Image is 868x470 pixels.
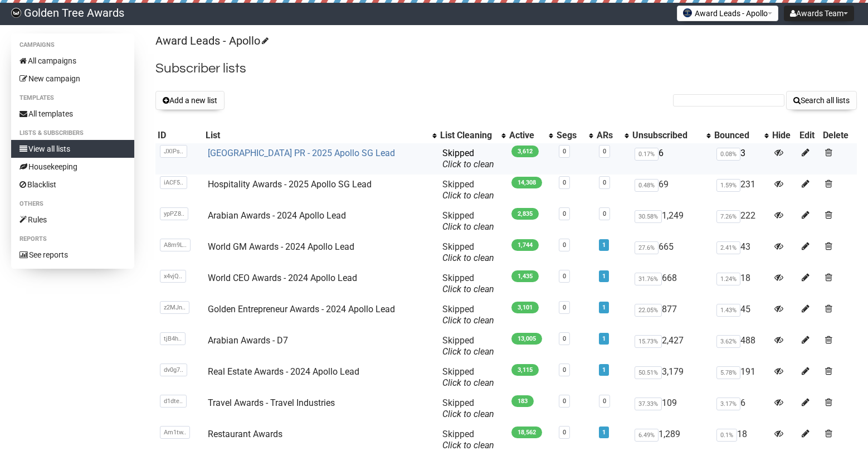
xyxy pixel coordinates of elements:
a: World GM Awards - 2024 Apollo Lead [208,241,354,252]
td: 191 [712,362,770,393]
td: 109 [630,393,712,424]
a: Click to clean [442,440,494,450]
th: ARs: No sort applied, activate to apply an ascending sort [594,128,630,143]
th: Unsubscribed: No sort applied, activate to apply an ascending sort [630,128,712,143]
td: 1,289 [630,424,712,456]
th: Edit: No sort applied, sorting is disabled [797,128,821,143]
a: 0 [603,179,606,186]
span: 13,005 [511,333,542,345]
a: Travel Awards - Travel Industries [208,398,335,408]
div: Unsubscribed [632,130,701,141]
a: 0 [563,179,566,186]
th: Segs: No sort applied, activate to apply an ascending sort [554,128,594,143]
span: 1,744 [511,239,539,251]
th: List: No sort applied, activate to apply an ascending sort [203,128,438,143]
td: 488 [712,331,770,362]
span: x4vjQ.. [160,270,186,283]
span: 3,612 [511,146,539,157]
td: 3 [712,143,770,175]
span: iACF5.. [160,176,187,189]
a: Housekeeping [11,158,134,176]
td: 45 [712,299,770,331]
a: 1 [602,241,606,249]
button: Add a new list [155,91,225,110]
span: 27.6% [635,241,659,254]
span: 31.76% [635,273,662,285]
img: f8b559bad824ed76f7defaffbc1b54fa [11,8,21,18]
a: 0 [563,335,566,342]
div: ID [158,130,201,141]
span: 22.05% [635,304,662,317]
span: Skipped [442,179,494,201]
a: 0 [563,429,566,436]
a: 0 [563,241,566,249]
button: Award Leads - Apollo [677,6,778,21]
a: 0 [603,210,606,217]
a: Click to clean [442,409,494,419]
th: List Cleaning: No sort applied, activate to apply an ascending sort [438,128,507,143]
a: Restaurant Awards [208,429,282,439]
span: 183 [511,395,534,407]
button: Awards Team [784,6,854,21]
span: 7.26% [716,210,740,223]
span: 1.59% [716,179,740,192]
span: 0.08% [716,148,740,161]
a: Rules [11,211,134,229]
th: Delete: No sort applied, sorting is disabled [821,128,857,143]
td: 18 [712,424,770,456]
span: 0.48% [635,179,659,192]
a: Click to clean [442,221,494,232]
div: Edit [799,130,818,141]
th: Hide: No sort applied, sorting is disabled [770,128,797,143]
a: 0 [563,304,566,311]
a: Click to clean [442,253,494,263]
li: Reports [11,232,134,246]
a: 0 [563,366,566,374]
button: Search all lists [786,91,857,110]
h2: Subscriber lists [155,59,857,79]
span: 2.41% [716,241,740,254]
a: Click to clean [442,190,494,201]
li: Campaigns [11,38,134,52]
span: Am1tw.. [160,426,190,439]
a: New campaign [11,70,134,88]
li: Lists & subscribers [11,127,134,140]
span: 1.24% [716,273,740,285]
div: Segs [557,130,583,141]
span: Skipped [442,304,494,326]
td: 3,179 [630,362,712,393]
span: 0.1% [716,429,737,442]
a: Blacklist [11,176,134,193]
a: World CEO Awards - 2024 Apollo Lead [208,273,357,283]
a: Click to clean [442,159,494,169]
div: List [206,130,427,141]
div: Hide [772,130,795,141]
li: Others [11,197,134,211]
td: 6 [630,143,712,175]
span: tjB4h.. [160,332,186,345]
span: Skipped [442,148,494,169]
span: 3.62% [716,335,740,348]
a: Golden Entrepreneur Awards - 2024 Apollo Lead [208,304,395,314]
td: 668 [630,268,712,299]
span: d1dte.. [160,395,187,408]
div: Bounced [714,130,759,141]
span: Skipped [442,429,494,450]
span: Skipped [442,398,494,419]
span: z2MJn.. [160,301,189,314]
span: Skipped [442,241,494,263]
a: Award Leads - Apollo [155,34,267,47]
td: 1,249 [630,206,712,237]
span: 37.33% [635,398,662,410]
td: 231 [712,175,770,206]
div: Delete [823,130,855,141]
img: favicons [683,8,692,17]
td: 877 [630,299,712,331]
a: [GEOGRAPHIC_DATA] PR - 2025 Apollo SG Lead [208,148,395,158]
span: Skipped [442,335,494,357]
a: 0 [603,148,606,155]
span: 6.49% [635,429,659,442]
div: List Cleaning [440,130,496,141]
span: A8m9L.. [160,239,191,251]
a: 1 [602,304,606,311]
